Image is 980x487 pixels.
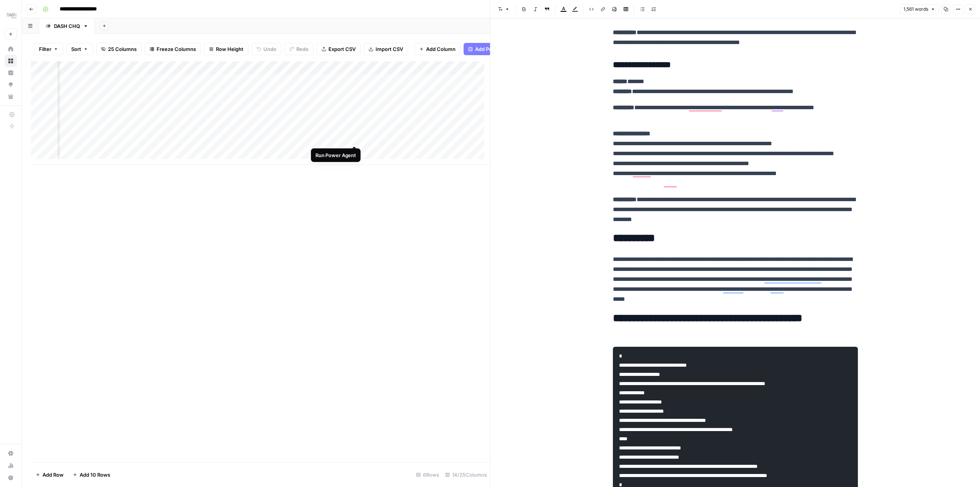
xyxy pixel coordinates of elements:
[376,45,403,53] span: Import CSV
[426,45,456,53] span: Add Column
[442,469,490,481] div: 14/25 Columns
[413,469,442,481] div: 6 Rows
[96,43,142,55] button: 25 Columns
[5,55,17,67] a: Browse
[296,45,309,53] span: Redo
[80,471,110,479] span: Add 10 Rows
[414,43,461,55] button: Add Column
[252,43,281,55] button: Undo
[328,45,356,53] span: Export CSV
[475,45,517,53] span: Add Power Agent
[364,43,408,55] button: Import CSV
[39,18,95,34] a: DASH CHQ
[31,469,68,481] button: Add Row
[5,90,17,103] a: Your Data
[5,67,17,79] a: Insights
[216,45,243,53] span: Row Height
[157,45,196,53] span: Freeze Columns
[68,469,115,481] button: Add 10 Rows
[900,4,939,14] button: 1,561 words
[34,43,63,55] button: Filter
[5,79,17,91] a: Opportunities
[108,45,137,53] span: 25 Columns
[5,9,18,23] img: Dash Logo
[284,43,314,55] button: Redo
[145,43,201,55] button: Freeze Columns
[903,6,928,13] span: 1,561 words
[464,43,521,55] button: Add Power Agent
[54,22,80,30] div: DASH CHQ
[5,447,17,459] a: Settings
[5,472,17,484] button: Help + Support
[42,471,64,479] span: Add Row
[5,6,17,25] button: Workspace: Dash
[263,45,276,53] span: Undo
[5,459,17,472] a: Usage
[5,43,17,55] a: Home
[204,43,248,55] button: Row Height
[317,43,361,55] button: Export CSV
[315,152,356,159] div: Run Power Agent
[39,45,51,53] span: Filter
[71,45,81,53] span: Sort
[66,43,93,55] button: Sort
